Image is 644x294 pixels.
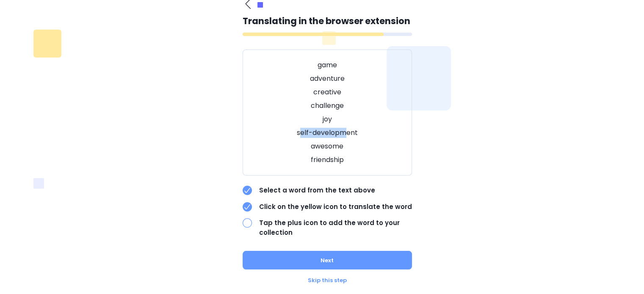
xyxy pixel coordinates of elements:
p: challenge [253,101,401,111]
p: friendship [253,155,401,165]
p: Tap the plus icon to add the word to your collection [259,218,412,237]
p: game [253,60,401,70]
p: adventure [253,74,401,84]
p: joy [253,114,401,124]
p: awesome [253,141,401,151]
p: Click on the yellow icon to translate the word [259,202,412,212]
div: Skip this step [243,276,412,285]
button: Next [243,251,412,269]
p: self-development [253,128,401,138]
p: Select a word from the text above [259,186,412,195]
p: Translating in the browser extension [243,14,412,28]
p: creative [253,87,401,97]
